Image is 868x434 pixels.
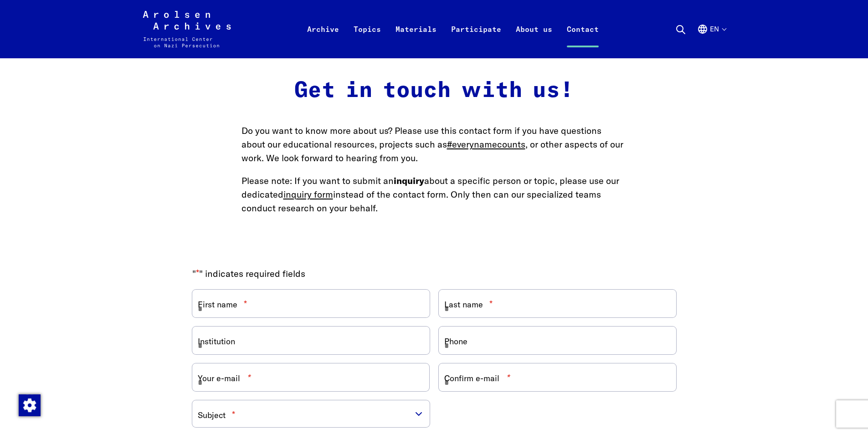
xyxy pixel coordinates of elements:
[241,78,627,104] h2: Get in touch with us!
[241,174,627,215] p: Please note: If you want to submit an about a specific person or topic, please use our dedicated ...
[192,267,676,281] p: " " indicates required fields
[19,394,41,416] img: Change consent
[300,22,346,58] a: Archive
[697,24,726,56] button: English, language selection
[508,22,560,58] a: About us
[346,22,388,58] a: Topics
[283,189,333,200] a: inquiry form
[388,22,444,58] a: Materials
[444,22,508,58] a: Participate
[300,11,606,47] nav: Primary
[560,22,606,58] a: Contact
[18,394,40,416] div: Change consent
[447,138,525,150] a: #everynamecounts
[394,175,424,186] strong: inquiry
[241,124,627,165] p: Do you want to know more about us? Please use this contact form if you have questions about our e...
